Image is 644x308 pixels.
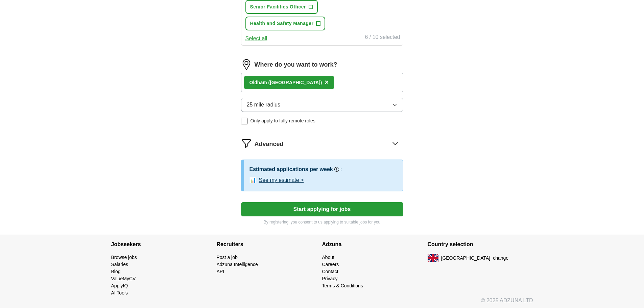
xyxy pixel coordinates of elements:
[325,77,329,88] button: ×
[111,283,128,288] a: ApplyIQ
[250,20,314,27] span: Health and Safety Manager
[217,262,258,267] a: Adzuna Intelligence
[493,255,508,262] button: change
[428,254,438,262] img: UK flag
[245,34,267,43] button: Select all
[322,255,335,260] a: About
[245,17,326,30] button: Health and Safety Manager
[322,283,363,288] a: Terms & Conditions
[241,98,403,112] button: 25 mile radius
[247,101,281,109] span: 25 mile radius
[322,269,338,274] a: Contact
[322,276,338,281] a: Privacy
[250,3,306,10] span: Senior Facilities Officer
[111,276,136,281] a: ValueMyCV
[249,165,333,173] h3: Estimated applications per week
[111,262,128,267] a: Salaries
[325,78,329,86] span: ×
[217,255,238,260] a: Post a job
[268,80,322,85] span: ([GEOGRAPHIC_DATA])
[322,262,339,267] a: Careers
[365,33,400,43] div: 6 / 10 selected
[241,118,248,124] input: Only apply to fully remote roles
[111,269,121,274] a: Blog
[241,138,252,149] img: filter
[249,80,267,85] strong: Oldham
[241,59,252,70] img: location.png
[111,255,137,260] a: Browse jobs
[340,165,342,173] h3: :
[441,255,491,262] span: [GEOGRAPHIC_DATA]
[255,140,284,149] span: Advanced
[241,219,403,225] p: By registering, you consent to us applying to suitable jobs for you
[249,176,256,184] span: 📊
[241,202,403,216] button: Start applying for jobs
[217,269,224,274] a: API
[111,290,128,295] a: AI Tools
[428,235,533,254] h4: Country selection
[255,60,337,69] label: Where do you want to work?
[259,176,304,184] button: See my estimate >
[251,117,315,124] span: Only apply to fully remote roles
